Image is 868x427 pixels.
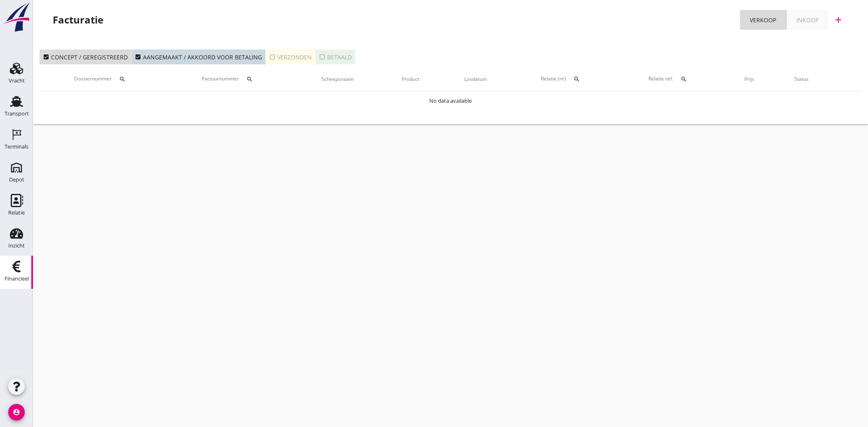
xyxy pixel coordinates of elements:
button: Concept / geregistreerd [40,50,131,64]
td: No data available [40,91,861,111]
div: Aangemaakt / akkoord voor betaling [135,53,262,61]
th: Dossiernummer [40,68,168,91]
button: Aangemaakt / akkoord voor betaling [131,50,266,64]
div: Verzonden [269,53,312,61]
button: Betaald [316,50,355,64]
div: Relatie [8,210,25,215]
i: search [119,76,126,83]
div: Facturatie [53,13,103,26]
div: Concept / geregistreerd [43,53,128,61]
th: Scheepsnaam [295,68,380,91]
img: logo-small.a267ee39.svg [2,2,31,33]
th: Product [380,68,441,91]
i: search [246,76,253,83]
i: check_box [135,54,141,60]
div: Inkoop [796,16,819,24]
i: search [681,76,687,83]
th: Status [774,68,829,91]
i: check_box [43,54,49,60]
a: Verkoop [740,10,786,30]
div: Vracht [9,78,25,83]
th: Relatie (nr) [510,68,618,91]
th: Prijs [725,68,774,91]
i: check_box_outline_blank [269,54,276,60]
button: Verzonden [266,50,316,64]
th: Relatie ref. [618,68,725,91]
div: Verkoop [750,16,776,24]
th: Losdatum [441,68,510,91]
div: Financieel [5,276,29,281]
i: account_circle [8,404,25,420]
div: Depot [9,177,24,182]
div: Betaald [319,53,352,61]
div: Inzicht [8,243,25,248]
i: check_box_outline_blank [319,54,325,60]
div: Transport [5,111,29,116]
a: Inkoop [786,10,828,30]
th: Factuurnummer [168,68,295,91]
i: add [833,15,843,25]
i: search [573,76,580,83]
div: Terminals [5,144,28,149]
